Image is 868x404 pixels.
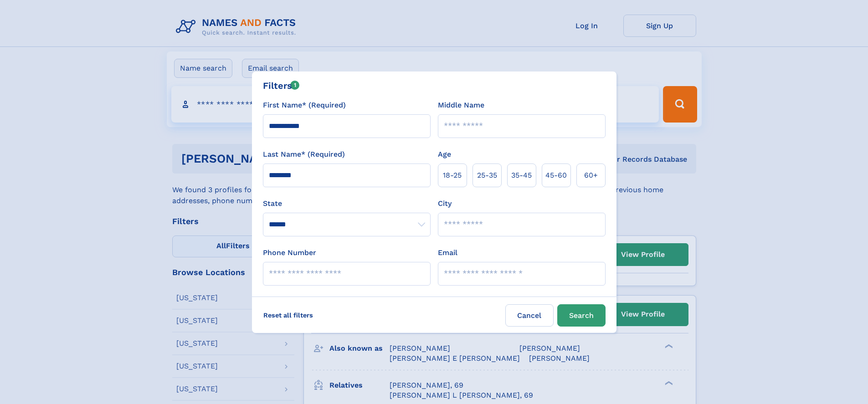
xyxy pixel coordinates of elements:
[263,79,300,92] div: Filters
[263,198,431,209] label: State
[511,170,532,181] span: 35‑45
[505,304,554,327] label: Cancel
[557,304,606,327] button: Search
[263,100,346,111] label: First Name* (Required)
[263,247,316,258] label: Phone Number
[438,247,457,258] label: Email
[257,304,319,326] label: Reset all filters
[584,170,598,181] span: 60+
[443,170,462,181] span: 18‑25
[438,149,451,160] label: Age
[438,100,484,111] label: Middle Name
[477,170,497,181] span: 25‑35
[438,198,452,209] label: City
[545,170,567,181] span: 45‑60
[263,149,345,160] label: Last Name* (Required)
